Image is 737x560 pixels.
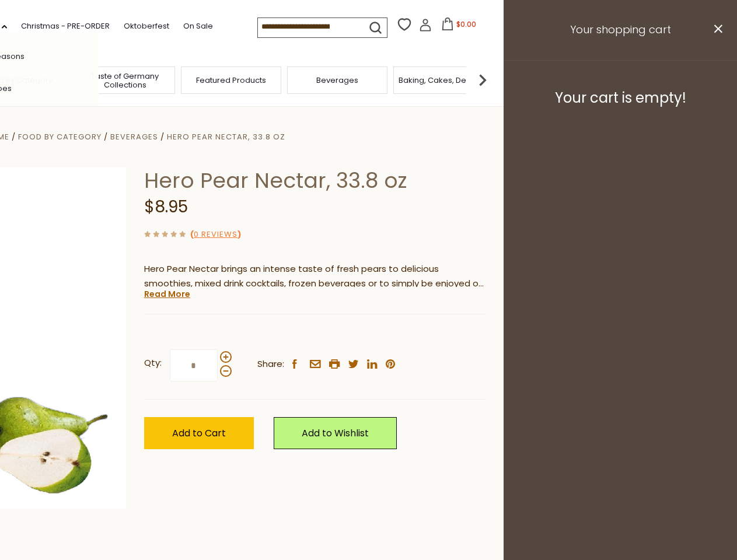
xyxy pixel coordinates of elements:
[316,76,358,85] a: Beverages
[144,262,485,291] p: Hero Pear Nectar brings an intense taste of fresh pears to delicious smoothies, mixed drink cockt...
[144,356,162,370] strong: Qty:
[434,17,484,35] button: $0.00
[124,20,169,33] a: Oktoberfest
[518,89,722,107] h3: Your cart is empty!
[78,72,172,89] a: Taste of Germany Collections
[172,426,226,440] span: Add to Cart
[399,76,489,85] a: Baking, Cakes, Desserts
[170,349,218,381] input: Qty:
[144,288,190,300] a: Read More
[471,68,494,92] img: next arrow
[167,131,285,142] a: Hero Pear Nectar, 33.8 oz
[144,417,254,449] button: Add to Cart
[144,167,485,194] h1: Hero Pear Nectar, 33.8 oz
[196,76,266,85] a: Featured Products
[456,19,476,29] span: $0.00
[257,357,284,372] span: Share:
[144,195,188,218] span: $8.95
[194,229,237,241] a: 0 Reviews
[110,131,158,142] a: Beverages
[190,229,241,240] span: ( )
[274,417,397,449] a: Add to Wishlist
[21,20,110,33] a: Christmas - PRE-ORDER
[18,131,102,142] a: Food By Category
[183,20,213,33] a: On Sale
